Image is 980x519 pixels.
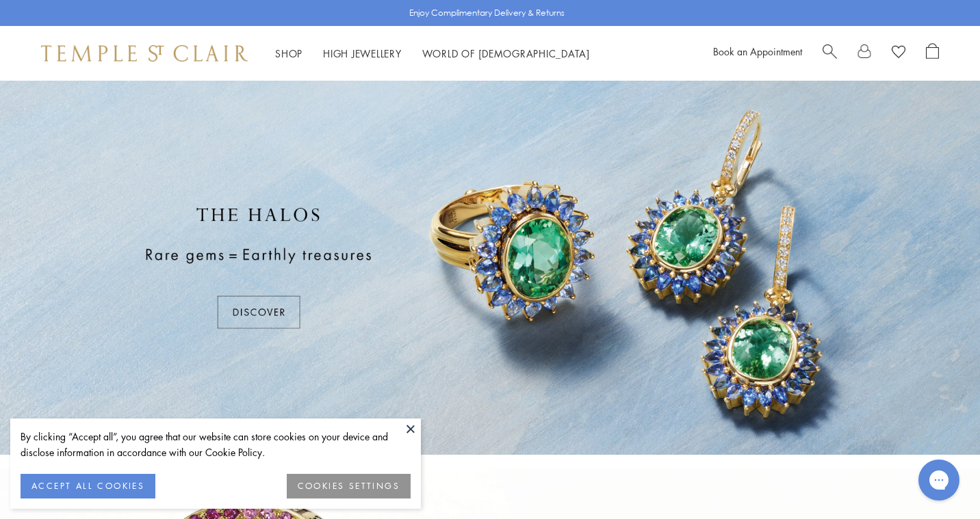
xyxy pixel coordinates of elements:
[41,45,248,62] img: Temple St. Clair
[713,44,802,58] a: Book an Appointment
[926,43,939,64] a: Open Shopping Bag
[21,429,411,460] div: By clicking “Accept all”, you agree that our website can store cookies on your device and disclos...
[409,6,565,20] p: Enjoy Complimentary Delivery & Returns
[21,474,155,498] button: ACCEPT ALL COOKIES
[287,474,411,498] button: COOKIES SETTINGS
[275,45,590,62] nav: Main navigation
[275,46,302,60] a: ShopShop
[422,46,590,60] a: World of [DEMOGRAPHIC_DATA]World of [DEMOGRAPHIC_DATA]
[823,43,837,64] a: Search
[912,455,966,505] iframe: Gorgias live chat messenger
[892,43,905,64] a: View Wishlist
[323,46,402,60] a: High JewelleryHigh Jewellery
